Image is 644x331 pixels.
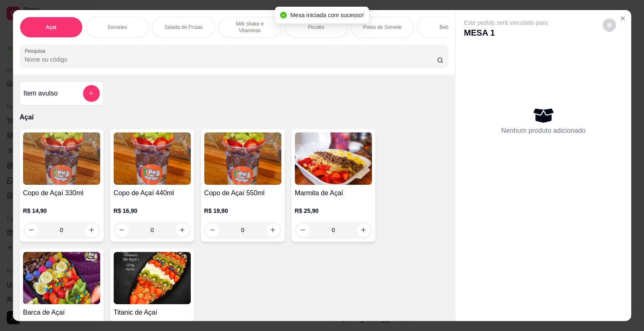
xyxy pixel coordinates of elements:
img: product-image [204,132,281,185]
img: product-image [295,132,372,185]
p: Sorvetes [107,24,127,31]
h4: Barca de Açaí [23,308,100,318]
h4: Titanic de Açaí [114,308,191,318]
h4: Marmita de Açaí [295,188,372,198]
p: Salada de Frutas [164,24,203,31]
img: product-image [114,132,191,185]
p: R$ 16,90 [114,207,191,215]
p: R$ 25,90 [295,207,372,215]
h4: Item avulso [23,88,58,98]
h4: Copo de Açaí 440ml [114,188,191,198]
img: product-image [114,252,191,304]
p: Açaí [20,112,449,122]
span: check-circle [280,12,287,18]
p: R$ 19,90 [204,207,281,215]
img: product-image [23,252,100,304]
span: Mesa iniciada com sucesso! [290,12,364,18]
p: Este pedido será vinculado para [464,18,548,27]
p: Picolés [308,24,324,31]
button: add-separate-item [83,85,100,102]
label: Pesquisa [25,47,48,54]
p: R$ 14,90 [23,207,100,215]
button: Close [616,12,629,25]
h4: Copo de Açaí 330ml [23,188,100,198]
img: product-image [23,132,100,185]
p: MESA 1 [464,27,548,39]
button: decrease-product-quantity [602,18,616,32]
p: Milk shake e Vitaminas [226,21,274,34]
p: Potes de Sorvete [363,24,402,31]
input: Pesquisa [25,55,437,64]
p: Bebidas [439,24,457,31]
p: Açaí [46,24,56,31]
h4: Copo de Açaí 550ml [204,188,281,198]
p: Nenhum produto adicionado [501,126,585,136]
